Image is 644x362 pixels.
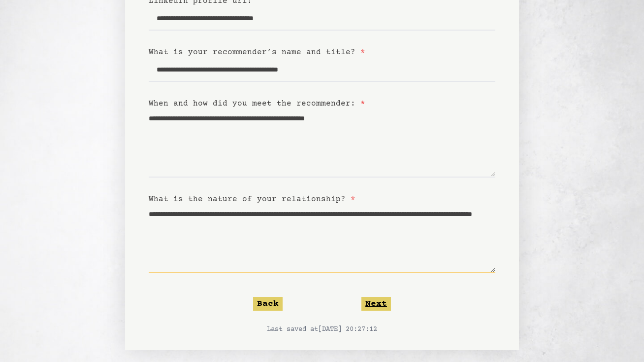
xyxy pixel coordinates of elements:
button: Back [253,297,283,311]
label: What is the nature of your relationship? [149,195,355,204]
p: Last saved at [DATE] 20:27:12 [149,325,495,334]
label: When and how did you meet the recommender: [149,99,365,108]
label: What is your recommender’s name and title? [149,48,365,57]
button: Next [361,297,391,311]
